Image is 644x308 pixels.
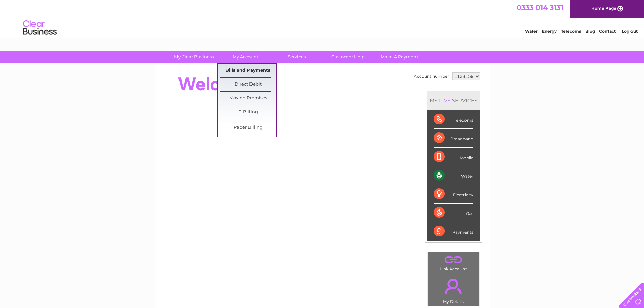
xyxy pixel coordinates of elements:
[427,273,480,306] td: My Details
[166,51,222,63] a: My Clear Business
[23,18,57,38] img: logo.png
[542,29,557,34] a: Energy
[434,204,473,222] div: Gas
[163,4,482,33] div: Clear Business is a trading name of Verastar Limited (registered in [GEOGRAPHIC_DATA] No. 3667643...
[429,254,478,266] a: .
[412,71,451,82] td: Account number
[427,91,480,110] div: MY SERVICES
[599,29,616,34] a: Contact
[517,3,563,12] a: 0333 014 3131
[269,51,325,63] a: Services
[217,51,273,63] a: My Account
[220,78,276,91] a: Direct Debit
[220,92,276,105] a: Moving Premises
[585,29,595,34] a: Blog
[438,97,452,104] div: LIVE
[434,148,473,166] div: Mobile
[434,185,473,204] div: Electricity
[372,51,427,63] a: Make A Payment
[622,29,638,34] a: Log out
[434,110,473,129] div: Telecoms
[561,29,581,34] a: Telecoms
[434,222,473,240] div: Payments
[220,105,276,119] a: E-Billing
[220,64,276,77] a: Bills and Payments
[220,121,276,135] a: Paper Billing
[525,29,538,34] a: Water
[434,166,473,185] div: Water
[429,275,478,298] a: .
[320,51,376,63] a: Customer Help
[427,252,480,273] td: Link Account
[434,129,473,147] div: Broadband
